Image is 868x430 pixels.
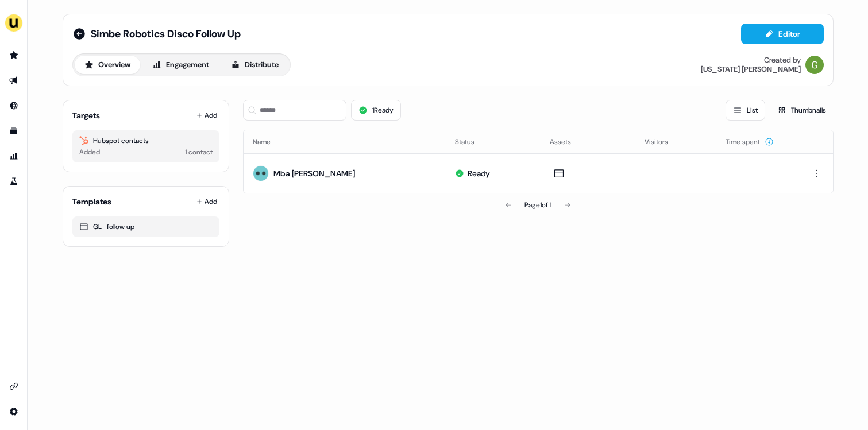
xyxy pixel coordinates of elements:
div: Added [79,146,100,158]
a: Go to experiments [5,172,23,191]
button: Status [455,131,488,152]
div: [US_STATE] [PERSON_NAME] [701,65,801,74]
div: Hubspot contacts [79,135,213,146]
a: Go to attribution [5,147,23,165]
div: Targets [72,110,100,121]
button: Thumbnails [770,100,834,121]
button: 1Ready [351,100,401,121]
button: Distribute [221,56,288,74]
button: Editor [741,24,824,44]
th: Assets [541,130,635,153]
div: Page 1 of 1 [524,199,551,211]
a: Go to outbound experience [5,71,23,90]
a: Go to integrations [5,377,23,396]
a: Go to templates [5,122,23,140]
button: Add [194,107,219,123]
a: Go to prospects [5,46,23,64]
img: Georgia [805,56,824,74]
button: Overview [75,56,140,74]
button: Add [194,193,219,210]
div: 1 contact [185,146,213,158]
button: Visitors [645,131,682,152]
a: Go to integrations [5,402,23,421]
div: Mba [PERSON_NAME] [273,168,355,179]
div: GL- follow up [79,221,213,233]
a: Go to Inbound [5,96,23,115]
button: Time spent [726,131,774,152]
a: Editor [741,29,824,41]
div: Templates [72,196,111,207]
div: Ready [468,168,490,179]
div: Created by [764,56,801,65]
button: Engagement [142,56,219,74]
button: List [726,100,765,121]
button: Name [253,131,284,152]
span: Simbe Robotics Disco Follow Up [91,27,241,41]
